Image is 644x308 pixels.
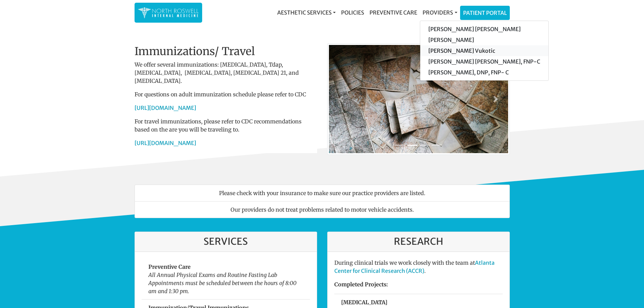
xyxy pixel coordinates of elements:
[341,299,387,306] strong: [MEDICAL_DATA]
[148,263,191,270] strong: Preventive Care
[135,45,317,58] h2: Immunizations/ Travel
[420,67,548,78] a: [PERSON_NAME], DNP, FNP- C
[420,34,548,45] a: [PERSON_NAME]
[138,6,199,19] img: North Roswell Internal Medicine
[334,259,495,274] a: Atlanta Center for Clinical Research (ACCR)
[420,45,548,56] a: [PERSON_NAME] Vukotic
[334,236,503,247] h3: Research
[135,104,196,111] a: [URL][DOMAIN_NAME]
[148,271,296,294] em: All Annual Physical Exams and Routine Fasting Lab Appointments must be scheduled between the hour...
[135,140,196,146] a: [URL][DOMAIN_NAME]
[367,6,420,19] a: Preventive Care
[338,6,367,19] a: Policies
[135,117,317,134] p: For travel immunizations, please refer to CDC recommendations based on the are you will be travel...
[142,236,310,247] h3: Services
[135,201,510,218] li: Our providers do not treat problems related to motor vehicle accidents.
[135,185,510,202] li: Please check with your insurance to make sure our practice providers are listed.
[420,24,548,34] a: [PERSON_NAME] [PERSON_NAME]
[275,6,338,19] a: Aesthetic Services
[420,6,460,19] a: Providers
[334,259,503,275] p: During clinical trials we work closely with the team at .
[135,90,317,98] p: For questions on adult immunization schedule please refer to CDC
[135,61,317,85] p: We offer several immunizations: [MEDICAL_DATA], Tdap, [MEDICAL_DATA], [MEDICAL_DATA], [MEDICAL_DA...
[334,281,388,288] strong: Completed Projects:
[420,56,548,67] a: [PERSON_NAME] [PERSON_NAME], FNP-C
[460,6,509,20] a: Patient Portal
